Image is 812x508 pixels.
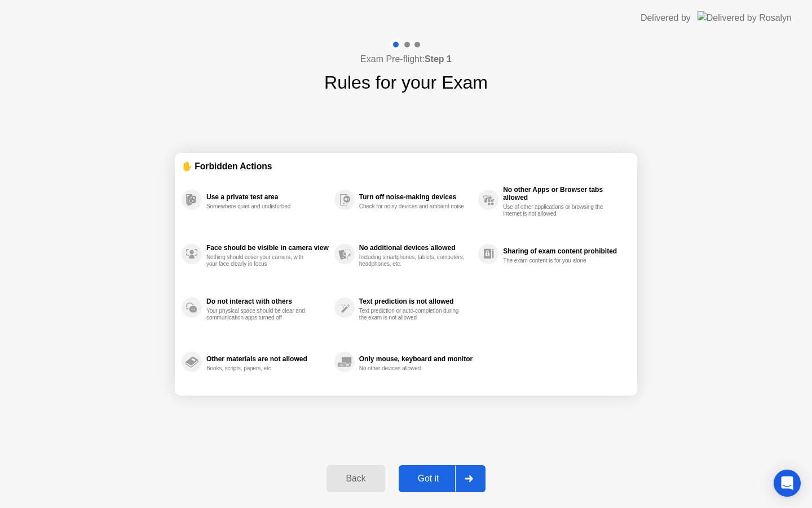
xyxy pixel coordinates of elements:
[206,244,329,252] div: Face should be visible in camera view
[206,365,313,372] div: Books, scripts, papers, etc
[425,54,452,64] b: Step 1
[206,254,313,268] div: Nothing should cover your camera, with your face clearly in focus
[206,203,313,210] div: Somewhere quiet and undisturbed
[359,203,466,210] div: Check for noisy devices and ambient noise
[182,160,630,173] div: ✋ Forbidden Actions
[503,204,610,217] div: Use of other applications or browsing the internet is not allowed
[360,52,452,66] h4: Exam Pre-flight:
[698,11,792,24] img: Delivered by Rosalyn
[503,257,610,264] div: The exam content is for you alone
[359,365,466,372] div: No other devices allowed
[326,465,385,492] button: Back
[402,474,455,484] div: Got it
[359,297,473,305] div: Text prediction is not allowed
[359,193,473,201] div: Turn off noise-making devices
[359,355,473,363] div: Only mouse, keyboard and monitor
[206,297,329,305] div: Do not interact with others
[206,355,329,363] div: Other materials are not allowed
[399,465,486,492] button: Got it
[206,193,329,201] div: Use a private test area
[359,254,466,268] div: Including smartphones, tablets, computers, headphones, etc.
[359,308,466,321] div: Text prediction or auto-completion during the exam is not allowed
[641,11,691,25] div: Delivered by
[503,247,625,255] div: Sharing of exam content prohibited
[359,244,473,252] div: No additional devices allowed
[330,474,381,484] div: Back
[774,470,801,497] div: Open Intercom Messenger
[503,186,625,202] div: No other Apps or Browser tabs allowed
[206,308,313,321] div: Your physical space should be clear and communication apps turned off
[324,69,488,96] h1: Rules for your Exam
